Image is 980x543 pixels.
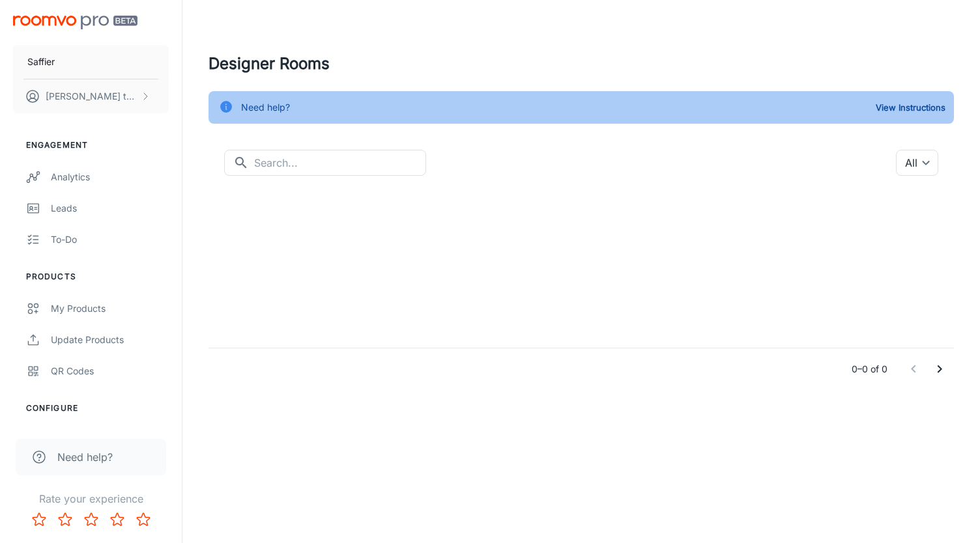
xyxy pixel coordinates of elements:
div: Update Products [51,333,169,347]
div: To-do [51,232,169,247]
button: View Instructions [872,98,949,117]
p: [PERSON_NAME] ten Broeke [46,89,137,104]
div: All [896,150,938,176]
div: My Products [51,301,169,316]
button: Saffier [13,45,169,79]
div: QR Codes [51,364,169,378]
button: [PERSON_NAME] ten Broeke [13,79,169,113]
div: Analytics [51,170,169,184]
input: Search... [254,150,426,176]
p: 0–0 of 0 [852,362,887,376]
div: Need help? [241,95,290,120]
img: Roomvo PRO Beta [13,16,137,29]
div: Leads [51,201,169,216]
h4: Designer Rooms [209,52,954,76]
button: Go to next page [927,356,953,382]
p: Saffier [27,55,55,69]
